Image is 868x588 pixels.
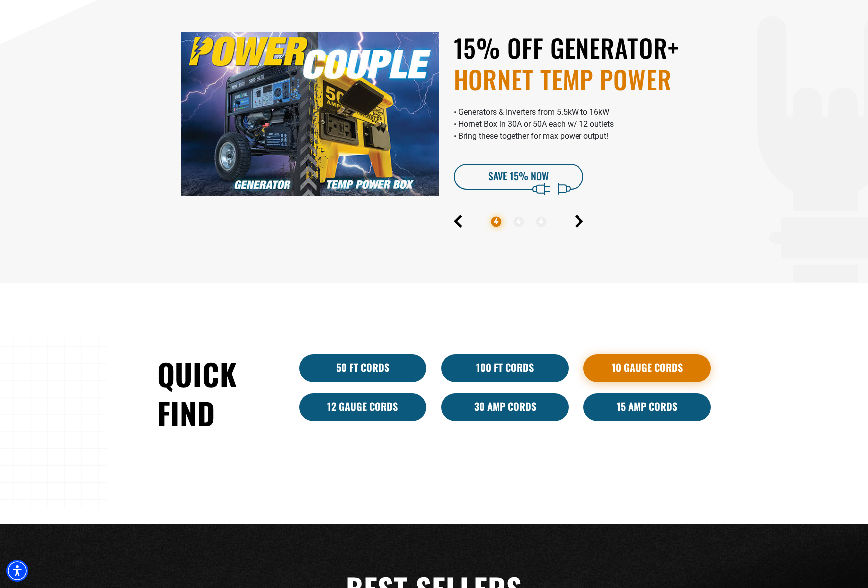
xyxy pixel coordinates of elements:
a: 30 Amp Cords [441,393,569,421]
h2: 15% OFF GENERATOR+ [454,32,711,94]
a: 15 Amp Cords [583,393,711,421]
button: Next [575,215,583,228]
a: 50 ft cords [299,354,427,382]
p: • Generators & Inverters from 5.5kW to 16kW • Hornet Box in 30A or 50A each w/ 12 outlets • Bring... [454,106,711,142]
div: Accessibility Menu [6,560,28,582]
img: A promotional image featuring a generator and a temporary power box, labeled "Power Couple," with... [181,32,439,196]
a: 100 Ft Cords [441,354,569,382]
a: SAVE 15% Now [454,164,583,190]
h2: Quick Find [157,354,285,432]
button: Previous [454,215,462,228]
a: 10 Gauge Cords [583,354,711,382]
a: 12 Gauge Cords [299,393,427,421]
span: HORNET TEMP POWER [454,63,711,95]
